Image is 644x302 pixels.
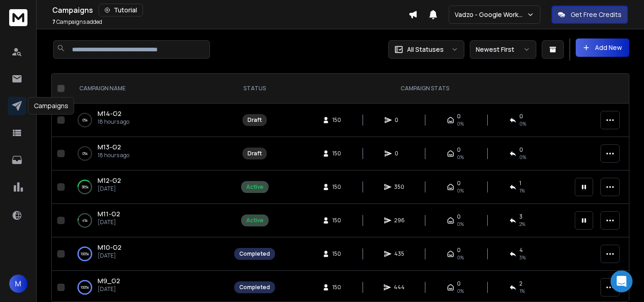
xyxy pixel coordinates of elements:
[239,284,270,291] div: Completed
[457,280,461,287] span: 0
[98,143,121,152] a: M13-G2
[239,250,270,258] div: Completed
[332,116,341,124] span: 150
[246,217,264,224] div: Active
[98,276,120,285] span: M9_G2
[332,183,341,191] span: 150
[98,209,120,218] span: M11-G2
[457,120,464,127] span: 0%
[551,5,628,24] button: Get Free Credits
[28,97,74,115] div: Campaigns
[83,115,88,125] p: 0 %
[576,38,629,57] button: Add New
[611,270,633,292] div: Open Intercom Messenger
[519,220,525,228] span: 2 %
[394,284,405,291] span: 444
[68,204,229,237] td: 4%M11-G2[DATE]
[457,247,461,254] span: 0
[394,183,404,191] span: 350
[9,275,28,293] button: M
[571,10,622,19] p: Get Free Credits
[395,150,404,157] span: 0
[457,180,461,187] span: 0
[457,113,461,120] span: 0
[332,217,341,224] span: 150
[519,146,523,154] span: 0
[82,182,88,192] p: 36 %
[519,247,523,254] span: 4
[394,250,404,258] span: 435
[81,249,89,258] p: 100 %
[457,154,464,161] span: 0%
[98,185,121,192] p: [DATE]
[98,209,120,219] a: M11-G2
[248,116,262,124] div: Draft
[457,220,464,228] span: 0%
[332,150,341,157] span: 150
[98,243,121,252] a: M10-G2
[98,286,120,293] p: [DATE]
[98,143,121,151] span: M13-G2
[519,154,526,161] span: 0%
[68,237,229,271] td: 100%M10-G2[DATE]
[99,4,143,16] button: Tutorial
[68,104,229,137] td: 0%M14-G218 hours ago
[281,74,569,104] th: CAMPAIGN STATS
[519,120,526,127] span: 0%
[98,176,121,185] span: M12-G2
[519,280,523,287] span: 2
[68,170,229,204] td: 36%M12-G2[DATE]
[52,18,102,26] p: Campaigns added
[519,187,525,194] span: 1 %
[229,74,281,104] th: STATUS
[407,45,444,54] p: All Statuses
[455,10,527,19] p: Vadzo - Google Workspace
[81,283,89,292] p: 100 %
[332,250,341,258] span: 150
[519,254,526,261] span: 3 %
[248,150,262,157] div: Draft
[68,74,229,104] th: CAMPAIGN NAME
[519,213,523,220] span: 3
[457,187,464,194] span: 0%
[394,217,405,224] span: 296
[457,213,461,220] span: 0
[457,287,464,295] span: 0%
[82,216,88,225] p: 4 %
[98,176,121,185] a: M12-G2
[98,276,120,286] a: M9_G2
[98,109,121,118] a: M14-G2
[98,252,121,259] p: [DATE]
[457,254,464,261] span: 0%
[395,116,404,124] span: 0
[68,137,229,170] td: 0%M13-G218 hours ago
[470,40,536,59] button: Newest First
[52,18,55,26] span: 7
[457,146,461,154] span: 0
[83,149,88,158] p: 0 %
[98,219,120,226] p: [DATE]
[246,183,264,191] div: Active
[52,4,408,16] div: Campaigns
[519,180,521,187] span: 1
[519,287,525,295] span: 1 %
[98,118,129,126] p: 18 hours ago
[519,113,523,120] span: 0
[98,152,129,159] p: 18 hours ago
[332,284,341,291] span: 150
